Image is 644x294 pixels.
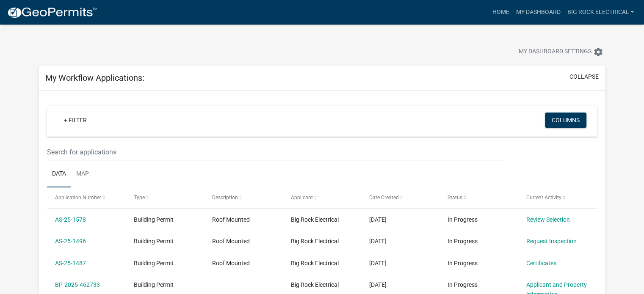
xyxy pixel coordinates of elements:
[212,216,250,223] span: Roof Mounted
[55,195,101,201] span: Application Number
[134,260,174,267] span: Building Permit
[47,161,71,188] a: Data
[134,238,174,245] span: Building Permit
[57,113,94,128] a: + Filter
[134,216,174,223] span: Building Permit
[212,260,250,267] span: Roof Mounted
[55,238,86,245] a: AS-25-1496
[369,238,387,245] span: 08/13/2025
[55,281,100,288] a: BP-2025-462733
[518,187,597,208] datatable-header-cell: Current Activity
[526,260,556,267] a: Certificates
[448,238,478,245] span: In Progress
[55,216,86,223] a: AS-25-1578
[569,72,599,81] button: collapse
[134,195,145,201] span: Type
[204,187,282,208] datatable-header-cell: Description
[125,187,204,208] datatable-header-cell: Type
[134,281,174,288] span: Building Permit
[47,187,125,208] datatable-header-cell: Application Number
[593,47,603,57] i: settings
[512,4,564,20] a: My Dashboard
[291,260,339,267] span: Big Rock Electrical
[519,47,591,57] span: My Dashboard Settings
[55,260,86,267] a: AS-25-1487
[489,4,512,20] a: Home
[448,195,462,201] span: Status
[369,195,399,201] span: Date Created
[526,238,577,245] a: Request Inspection
[291,238,339,245] span: Big Rock Electrical
[512,44,610,60] button: My Dashboard Settingssettings
[212,195,238,201] span: Description
[361,187,439,208] datatable-header-cell: Date Created
[212,238,250,245] span: Roof Mounted
[369,281,387,288] span: 08/12/2025
[545,113,586,128] button: Columns
[45,73,144,83] h5: My Workflow Applications:
[448,260,478,267] span: In Progress
[282,187,361,208] datatable-header-cell: Applicant
[526,195,561,201] span: Current Activity
[291,281,339,288] span: Big Rock Electrical
[369,216,387,223] span: 08/21/2025
[564,4,637,20] a: Big Rock Electrical
[448,281,478,288] span: In Progress
[448,216,478,223] span: In Progress
[439,187,518,208] datatable-header-cell: Status
[47,143,503,161] input: Search for applications
[369,260,387,267] span: 08/13/2025
[291,195,313,201] span: Applicant
[526,216,570,223] a: Review Selection
[71,161,94,188] a: Map
[291,216,339,223] span: Big Rock Electrical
